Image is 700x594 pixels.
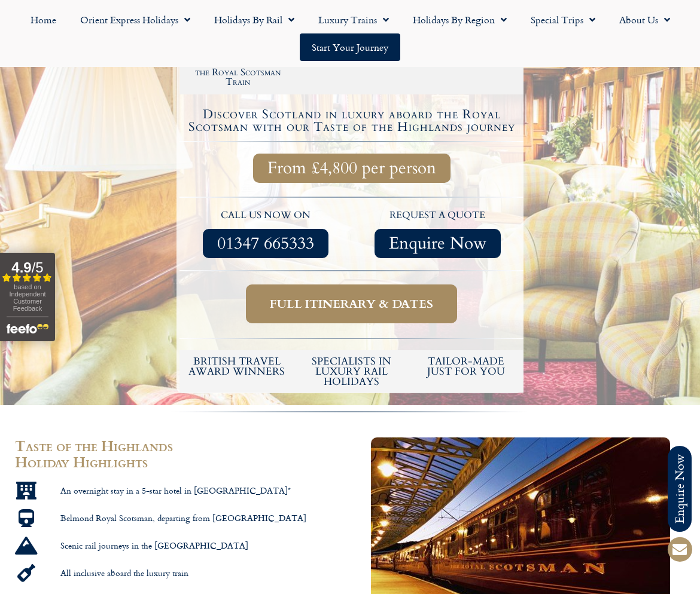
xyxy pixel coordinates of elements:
span: Scenic rail journeys in the [GEOGRAPHIC_DATA] [57,540,248,552]
span: An overnight stay in a 5-star hotel in [GEOGRAPHIC_DATA]* [57,485,291,497]
a: Special Trips [519,6,607,33]
h5: British Travel Award winners [185,356,288,376]
span: From £4,800 per person [267,161,436,176]
span: Belmond Royal Scotsman, departing from [GEOGRAPHIC_DATA] [57,513,306,524]
a: Luxury Trains [306,6,401,33]
h6: Specialists in luxury rail holidays [300,356,403,387]
a: About Us [607,6,682,33]
h2: An overnight stay in [GEOGRAPHIC_DATA] and 2 nights' aboard the Royal Scotsman Train [187,39,289,87]
h4: Discover Scotland in luxury aboard the Royal Scotsman with our Taste of the Highlands journey [181,108,522,133]
span: All inclusive aboard the luxury train [57,568,188,579]
a: Start your Journey [300,33,400,61]
a: From £4,800 per person [253,154,451,183]
h2: Taste of the Highlands [15,437,344,454]
h5: tailor-made just for you [415,356,518,376]
a: Enquire Now [375,229,501,258]
h2: Holiday Highlights [15,454,344,470]
a: Full itinerary & dates [246,284,457,323]
a: Home [19,6,68,33]
a: 01347 665333 [203,229,328,258]
span: Enquire Now [389,236,486,251]
span: Full itinerary & dates [270,296,433,311]
p: request a quote [358,208,518,223]
a: Holidays by Region [401,6,519,33]
a: Holidays by Rail [202,6,306,33]
p: call us now on [185,208,346,223]
h2: all table d'hôte meals, all alcoholic and other beverages [301,39,403,68]
span: 01347 665333 [217,236,314,251]
h2: all sightseeing excursions as shown in the itinerary [414,39,516,68]
nav: Menu [6,6,694,61]
a: Orient Express Holidays [68,6,202,33]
